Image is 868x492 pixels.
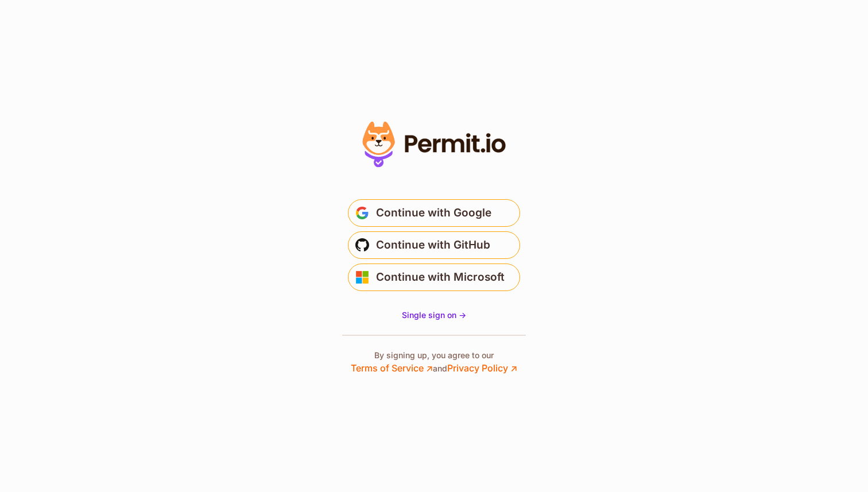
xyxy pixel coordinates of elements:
[351,350,517,375] p: By signing up, you agree to our and
[376,268,505,286] span: Continue with Microsoft
[447,362,517,374] a: Privacy Policy ↗
[402,309,466,321] a: Single sign on ->
[348,231,520,259] button: Continue with GitHub
[376,236,490,254] span: Continue with GitHub
[402,310,466,320] span: Single sign on ->
[348,199,520,227] button: Continue with Google
[376,204,491,222] span: Continue with Google
[348,264,520,291] button: Continue with Microsoft
[351,362,433,374] a: Terms of Service ↗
